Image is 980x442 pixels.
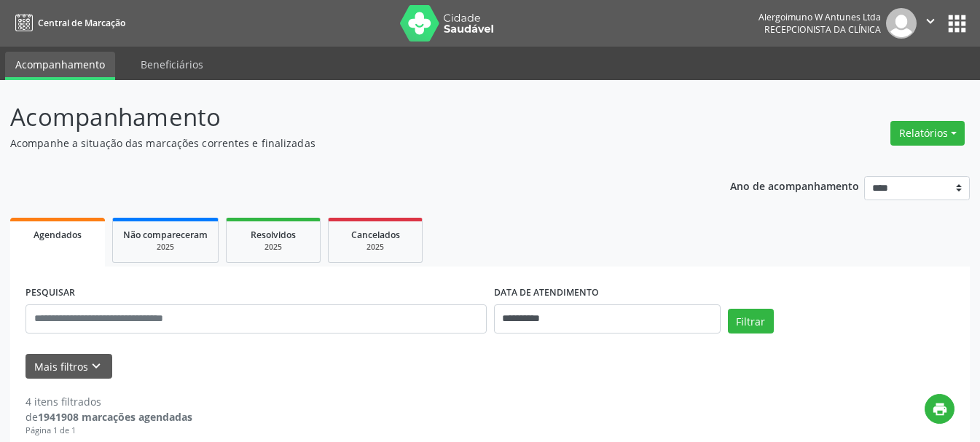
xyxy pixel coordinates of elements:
span: Central de Marcação [38,17,125,29]
a: Central de Marcação [10,11,125,35]
strong: 1941908 marcações agendadas [38,410,192,424]
i: keyboard_arrow_down [88,358,104,374]
img: img [886,8,917,39]
div: 2025 [339,242,412,253]
button: Relatórios [890,121,965,146]
span: Cancelados [351,229,400,241]
p: Ano de acompanhamento [730,176,859,194]
button: apps [944,11,970,36]
button:  [917,8,944,39]
span: Resolvidos [251,229,296,241]
button: print [925,394,954,424]
div: de [26,409,192,425]
a: Acompanhamento [5,52,115,80]
a: Beneficiários [130,52,213,77]
i: print [932,401,948,417]
div: 4 itens filtrados [26,394,192,409]
i:  [922,13,938,29]
div: Página 1 de 1 [26,425,192,437]
p: Acompanhe a situação das marcações correntes e finalizadas [10,135,682,151]
label: DATA DE ATENDIMENTO [494,282,599,304]
div: Alergoimuno W Antunes Ltda [758,11,881,23]
p: Acompanhamento [10,99,682,135]
button: Mais filtroskeyboard_arrow_down [26,354,112,379]
label: PESQUISAR [26,282,75,304]
span: Recepcionista da clínica [764,23,881,36]
div: 2025 [237,242,310,253]
div: 2025 [123,242,208,253]
span: Agendados [34,229,82,241]
span: Não compareceram [123,229,208,241]
button: Filtrar [728,309,774,334]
